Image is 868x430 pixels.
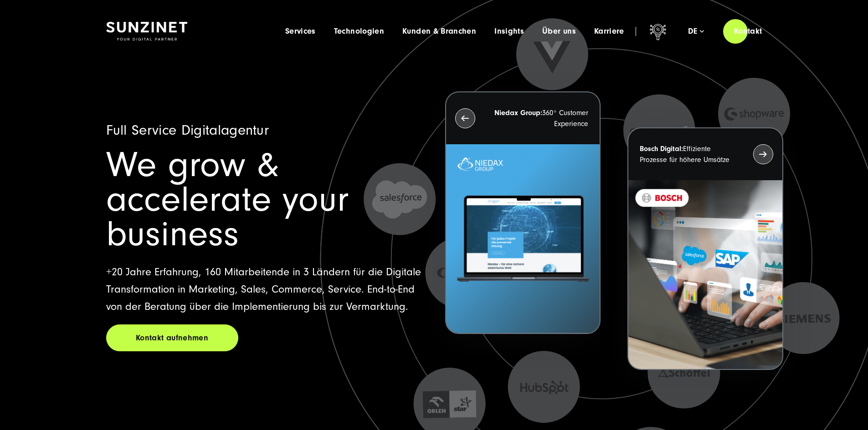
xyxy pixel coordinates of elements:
a: Technologien [334,27,384,36]
img: Letztes Projekt von Niedax. Ein Laptop auf dem die Niedax Website geöffnet ist, auf blauem Hinter... [446,144,600,333]
img: SUNZINET Full Service Digital Agentur [106,22,187,41]
h1: We grow & accelerate your business [106,148,423,252]
a: Kunden & Branchen [402,27,476,36]
a: Kontakt aufnehmen [106,324,238,351]
a: Services [285,27,316,36]
span: Full Service Digitalagentur [106,122,269,138]
button: Bosch Digital:Effiziente Prozesse für höhere Umsätze BOSCH - Kundeprojekt - Digital Transformatio... [627,127,783,370]
a: Kontakt [723,18,773,44]
p: Effiziente Prozesse für höhere Umsätze [640,143,736,165]
img: BOSCH - Kundeprojekt - Digital Transformation Agentur SUNZINET [628,180,782,369]
a: Insights [494,27,524,36]
div: de [688,27,704,36]
strong: Niedax Group: [494,109,542,117]
p: +20 Jahre Erfahrung, 160 Mitarbeitende in 3 Ländern für die Digitale Transformation in Marketing,... [106,263,423,315]
a: Über uns [542,27,576,36]
strong: Bosch Digital: [640,145,683,153]
p: 360° Customer Experience [492,107,588,129]
button: Niedax Group:360° Customer Experience Letztes Projekt von Niedax. Ein Laptop auf dem die Niedax W... [445,91,601,334]
a: Karriere [594,27,624,36]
